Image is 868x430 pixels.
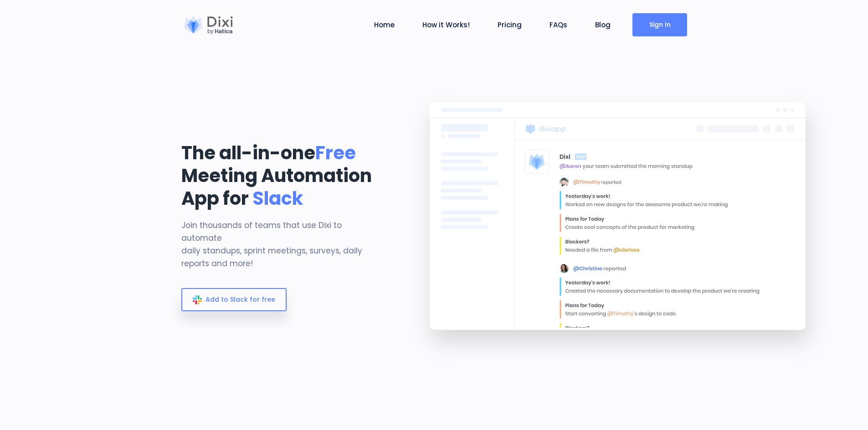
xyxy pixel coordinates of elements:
p: Join thousands of teams that use Dixi to automate daily standups, sprint meetings, surveys, daily... [181,219,384,270]
a: Home [370,20,398,30]
a: Sign In [632,13,687,36]
a: FAQs [546,20,571,30]
a: Add to Slack for free [181,288,287,311]
h1: The all-in-one Meeting Automation App for [181,142,384,210]
span: Add to Slack for free [205,295,275,304]
span: Free [315,140,356,166]
a: Pricing [494,20,525,30]
img: landing-banner [398,80,842,375]
img: slack_icon_color.svg [193,295,202,304]
span: Slack [252,186,303,211]
a: How it Works! [419,20,473,30]
a: Blog [591,20,614,30]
